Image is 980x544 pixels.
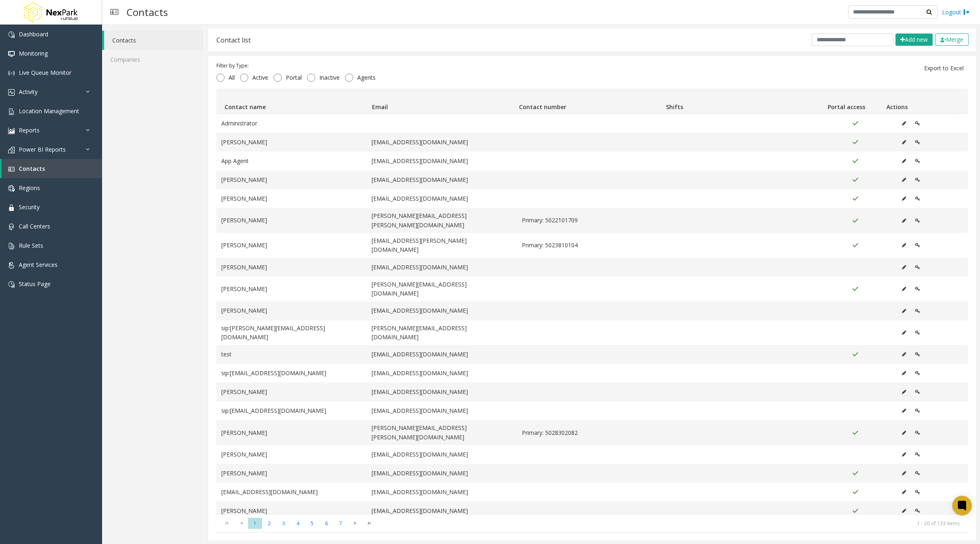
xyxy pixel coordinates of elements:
[8,204,15,211] img: 'icon'
[898,283,911,295] button: Edit
[8,70,15,76] img: 'icon'
[852,489,859,495] img: Portal Access Active
[367,345,517,364] td: [EMAIL_ADDRESS][DOMAIN_NAME]
[911,215,924,227] button: Edit Portal Access
[911,405,924,417] button: Edit Portal Access
[942,8,970,16] a: Logout
[8,147,15,153] img: 'icon'
[898,327,911,339] button: Edit
[350,520,361,526] span: Go to the next page
[852,158,859,164] img: Portal Access Active
[911,117,924,130] button: Edit Portal Access
[216,74,225,82] input: All
[898,117,911,130] button: Edit
[216,189,367,208] td: [PERSON_NAME]
[919,62,969,75] button: Export to Excel
[19,69,71,76] span: Live Queue Monitor
[216,320,367,345] td: sip:[PERSON_NAME][EMAIL_ADDRESS][DOMAIN_NAME]
[898,505,911,517] button: Edit
[216,35,251,45] div: Contact list
[367,401,517,420] td: [EMAIL_ADDRESS][DOMAIN_NAME]
[216,208,367,233] td: [PERSON_NAME]
[898,215,911,227] button: Edit
[898,239,911,251] button: Edit
[898,261,911,273] button: Edit
[216,233,367,258] td: [PERSON_NAME]
[367,189,517,208] td: [EMAIL_ADDRESS][DOMAIN_NAME]
[898,405,911,417] button: Edit
[216,133,367,152] td: [PERSON_NAME]
[225,74,239,82] span: All
[911,386,924,398] button: Edit Portal Access
[367,208,517,233] td: [PERSON_NAME][EMAIL_ADDRESS][PERSON_NAME][DOMAIN_NAME]
[963,8,970,16] img: logout
[305,518,319,529] span: Page 5
[19,126,40,134] span: Reports
[381,520,960,527] kendo-pager-info: 1 - 20 of 133 items
[19,88,38,96] span: Activity
[898,348,911,360] button: Edit
[216,383,367,401] td: [PERSON_NAME]
[911,367,924,379] button: Edit Portal Access
[898,367,911,379] button: Edit
[19,261,58,269] span: Agent Services
[19,49,48,57] span: Monitoring
[19,222,50,230] span: Call Centers
[19,184,40,192] span: Regions
[852,286,859,292] img: Portal Access Active
[911,193,924,205] button: Edit Portal Access
[8,128,15,134] img: 'icon'
[19,203,40,211] span: Security
[19,107,79,115] span: Location Management
[911,348,924,360] button: Edit Portal Access
[122,2,172,22] h3: Contacts
[8,166,15,172] img: 'icon'
[367,383,517,401] td: [EMAIL_ADDRESS][DOMAIN_NAME]
[911,136,924,148] button: Edit Portal Access
[367,445,517,464] td: [EMAIL_ADDRESS][DOMAIN_NAME]
[883,89,957,114] th: Actions
[276,518,291,529] span: Page 3
[911,261,924,273] button: Edit Portal Access
[911,283,924,295] button: Edit Portal Access
[898,174,911,186] button: Edit
[353,74,380,82] span: Agents
[110,2,118,22] img: pageIcon
[315,74,344,82] span: Inactive
[216,464,367,483] td: [PERSON_NAME]
[19,242,43,249] span: Rule Sets
[19,30,48,38] span: Dashboard
[362,518,376,529] span: Go to the last page
[216,152,367,170] td: App Agent
[663,89,810,114] th: Shifts
[8,224,15,230] img: 'icon'
[852,470,859,477] img: Portal Access Active
[307,74,315,82] input: Inactive
[911,505,924,517] button: Edit Portal Access
[367,170,517,189] td: [EMAIL_ADDRESS][DOMAIN_NAME]
[368,89,515,114] th: Email
[345,74,353,82] input: Agents
[810,89,883,114] th: Portal access
[898,136,911,148] button: Edit
[282,74,306,82] span: Portal
[348,518,362,529] span: Go to the next page
[19,280,51,288] span: Status Page
[852,120,859,127] img: Portal Access Active
[19,165,45,172] span: Contacts
[334,518,348,529] span: Page 7
[367,483,517,501] td: [EMAIL_ADDRESS][DOMAIN_NAME]
[367,464,517,483] td: [EMAIL_ADDRESS][DOMAIN_NAME]
[216,302,367,320] td: [PERSON_NAME]
[367,320,517,345] td: [PERSON_NAME][EMAIL_ADDRESS][DOMAIN_NAME]
[367,152,517,170] td: [EMAIL_ADDRESS][DOMAIN_NAME]
[852,430,859,436] img: Portal Access Active
[19,146,66,153] span: Power BI Reports
[248,518,262,529] span: Page 1
[898,193,911,205] button: Edit
[898,386,911,398] button: Edit
[935,34,969,46] button: Merge
[216,483,367,501] td: [EMAIL_ADDRESS][DOMAIN_NAME]
[911,239,924,251] button: Edit Portal Access
[522,216,662,225] span: Primary: 5022101709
